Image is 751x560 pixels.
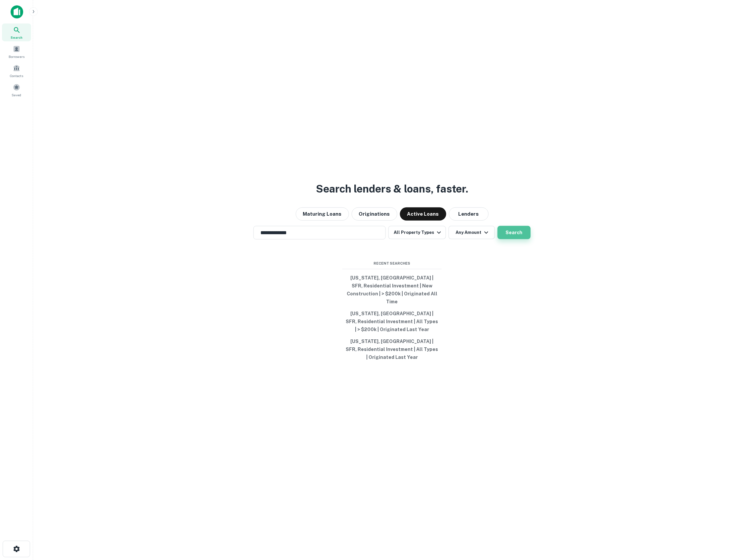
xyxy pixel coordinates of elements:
[316,181,468,197] h3: Search lenders & loans, faster.
[9,54,24,59] span: Borrowers
[11,5,23,19] img: capitalize-icon.png
[342,272,442,308] button: [US_STATE], [GEOGRAPHIC_DATA] | SFR, Residential Investment | New Construction | > $200k | Origin...
[2,62,31,80] a: Contacts
[2,23,31,41] a: Search
[388,226,446,239] button: All Property Types
[10,73,23,78] span: Contacts
[2,43,31,61] a: Borrowers
[352,207,397,221] button: Originations
[342,308,442,335] button: [US_STATE], [GEOGRAPHIC_DATA] | SFR, Residential Investment | All Types | > $200k | Originated La...
[342,335,442,363] button: [US_STATE], [GEOGRAPHIC_DATA] | SFR, Residential Investment | All Types | Originated Last Year
[11,35,22,40] span: Search
[2,81,31,99] a: Saved
[718,507,751,539] iframe: Chat Widget
[296,207,349,221] button: Maturing Loans
[12,92,22,98] span: Saved
[449,207,489,221] button: Lenders
[498,226,531,239] button: Search
[400,207,446,221] button: Active Loans
[342,261,442,266] span: Recent Searches
[449,226,495,239] button: Any Amount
